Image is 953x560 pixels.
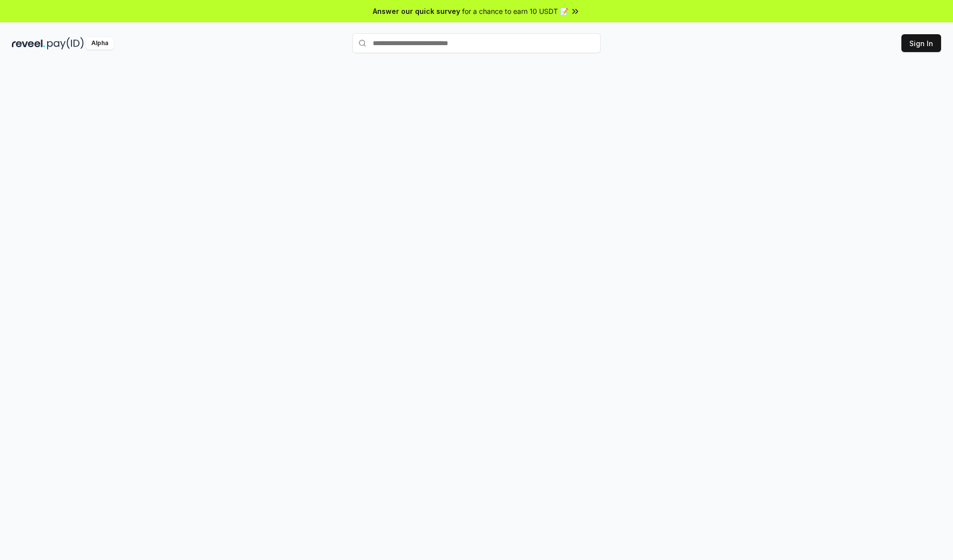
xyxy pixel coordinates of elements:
img: pay_id [47,37,84,50]
img: reveel_dark [12,37,45,50]
button: Sign In [901,34,941,52]
span: Answer our quick survey [373,6,460,16]
div: Alpha [86,37,114,50]
span: for a chance to earn 10 USDT 📝 [462,6,568,16]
